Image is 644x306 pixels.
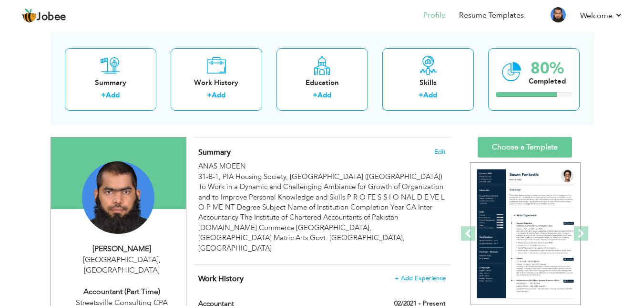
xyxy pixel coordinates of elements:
[58,286,186,297] div: Accountant (Part Time)
[395,275,446,282] span: + Add Experience
[529,76,566,86] div: Completed
[58,254,186,276] div: [GEOGRAPHIC_DATA] [GEOGRAPHIC_DATA]
[101,90,106,100] label: +
[21,8,37,23] img: jobee.io
[198,182,445,253] div: To Work in a Dynamic and Challenging Ambiance for Growth of Organization and to Improve Personal ...
[198,172,445,182] div: 31-B-1, PIA Housing Society, [GEOGRAPHIC_DATA] ([GEOGRAPHIC_DATA])
[478,137,572,158] a: Choose a Template
[434,148,446,155] span: Edit
[390,78,466,88] div: Skills
[317,90,331,100] a: Add
[198,161,445,253] div: ANAS MOEEN
[198,148,445,157] h4: Adding a summary is a quick and easy way to highlight your experience and interests.
[198,274,445,284] h4: This helps to show the companies you have worked for.
[106,90,120,100] a: Add
[21,8,66,23] a: Jobee
[207,90,212,100] label: +
[551,7,566,22] img: Profile Img
[313,90,317,100] label: +
[159,254,161,265] span: ,
[82,161,154,234] img: Anas Moeen
[529,61,566,76] div: 80%
[198,274,244,284] span: Work History
[580,10,623,21] a: Welcome
[459,10,524,21] a: Resume Templates
[72,78,149,88] div: Summary
[284,78,360,88] div: Education
[423,10,446,21] a: Profile
[212,90,225,100] a: Add
[58,243,186,254] div: [PERSON_NAME]
[178,78,255,88] div: Work History
[419,90,423,100] label: +
[198,147,231,158] span: Summary
[423,90,437,100] a: Add
[37,12,66,22] span: Jobee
